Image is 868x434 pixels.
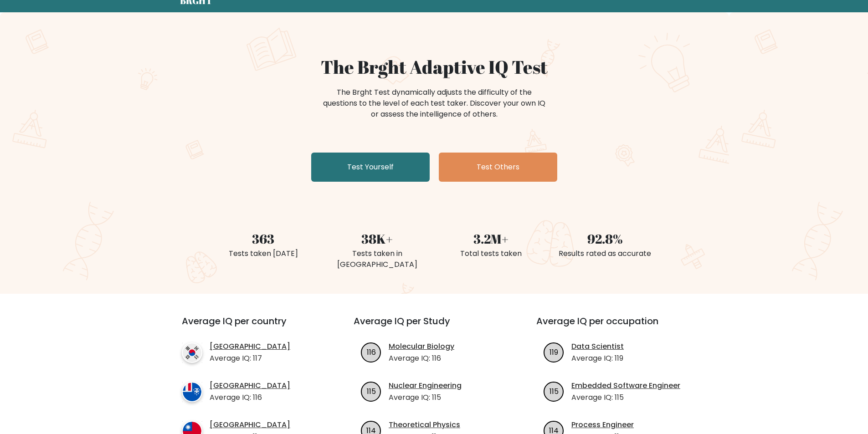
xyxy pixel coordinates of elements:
[550,386,559,396] text: 115
[536,316,697,337] h3: Average IQ per occupation
[210,419,290,430] a: [GEOGRAPHIC_DATA]
[212,248,315,259] div: Tests taken [DATE]
[311,153,430,182] a: Test Yourself
[212,56,657,78] h1: The Brght Adaptive IQ Test
[440,229,543,248] div: 3.2M+
[210,392,290,403] p: Average IQ: 116
[326,229,429,248] div: 38K+
[554,248,657,259] div: Results rated as accurate
[571,392,680,403] p: Average IQ: 115
[389,341,454,352] a: Molecular Biology
[439,153,557,182] a: Test Others
[210,380,290,391] a: [GEOGRAPHIC_DATA]
[182,342,202,363] img: country
[389,380,462,391] a: Nuclear Engineering
[212,229,315,248] div: 363
[354,316,514,337] h3: Average IQ per Study
[210,341,290,352] a: [GEOGRAPHIC_DATA]
[571,353,624,364] p: Average IQ: 119
[440,248,543,259] div: Total tests taken
[320,87,548,120] div: The Brght Test dynamically adjusts the difficulty of the questions to the level of each test take...
[182,316,321,337] h3: Average IQ per country
[182,382,202,402] img: country
[389,392,462,403] p: Average IQ: 115
[389,353,454,364] p: Average IQ: 116
[367,347,376,357] text: 116
[571,380,680,391] a: Embedded Software Engineer
[210,353,290,364] p: Average IQ: 117
[571,341,624,352] a: Data Scientist
[550,347,558,357] text: 119
[389,419,460,430] a: Theoretical Physics
[554,229,657,248] div: 92.8%
[367,386,376,396] text: 115
[326,248,429,270] div: Tests taken in [GEOGRAPHIC_DATA]
[571,419,634,430] a: Process Engineer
